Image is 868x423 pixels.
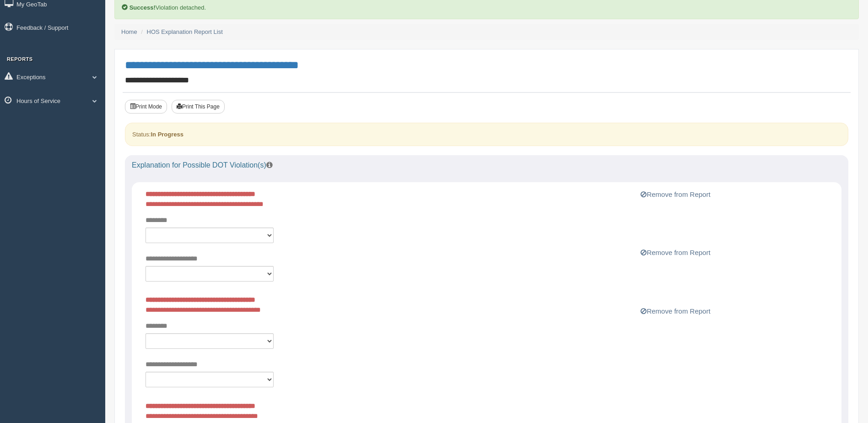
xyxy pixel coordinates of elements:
b: Success! [129,4,156,11]
div: Status: [125,123,848,146]
button: Remove from Report [638,306,713,317]
a: Home [121,28,137,35]
button: Print Mode [125,100,167,114]
button: Remove from Report [638,189,713,200]
div: Explanation for Possible DOT Violation(s) [125,155,848,175]
button: Print This Page [172,100,225,114]
a: HOS Explanation Report List [147,28,223,35]
strong: In Progress [151,131,183,138]
button: Remove from Report [638,247,713,258]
